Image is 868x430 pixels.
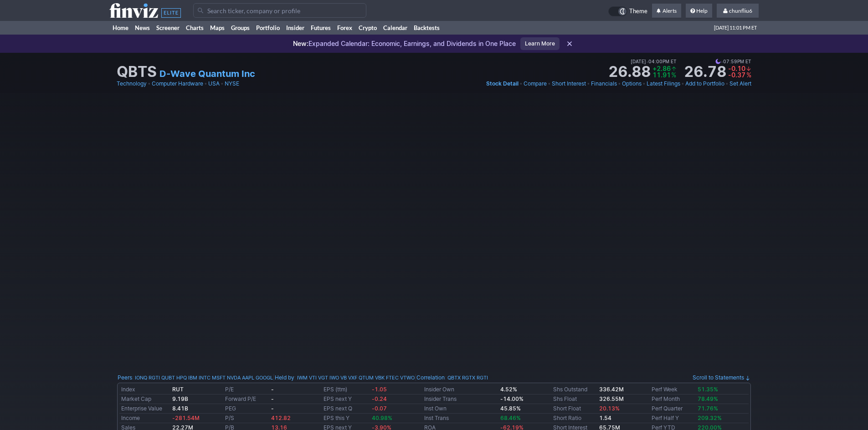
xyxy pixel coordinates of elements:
[109,21,132,35] a: Home
[652,71,671,79] span: 11.91
[340,373,347,382] a: VB
[212,373,226,382] a: MSFT
[608,65,651,79] strong: 26.88
[334,21,355,35] a: Forex
[447,373,461,382] a: QBTX
[591,79,617,88] a: Financials
[715,57,751,66] span: 07:59PM ET
[520,37,560,50] a: Learn More
[415,373,488,382] div: | :
[283,21,308,35] a: Insider
[411,21,443,35] a: Backtests
[135,373,147,382] a: IONQ
[372,386,387,393] span: -1.05
[153,21,183,35] a: Screener
[256,373,273,382] a: GOOGL
[725,79,729,88] span: •
[380,21,411,35] a: Calendar
[309,373,317,382] a: VTI
[119,395,170,404] td: Market Cap
[551,385,597,395] td: Shs Outstand
[729,79,751,88] a: Set Alert
[422,385,498,395] td: Insider Own
[519,79,523,88] span: •
[355,21,380,35] a: Crypto
[225,79,239,88] a: NYSE
[462,373,475,382] a: RGTX
[297,373,308,382] a: IWM
[652,4,681,18] a: Alerts
[717,4,759,18] a: chunfliu6
[372,395,387,402] span: -0.24
[647,79,680,88] a: Latest Filings
[400,373,415,382] a: VTWO
[629,6,647,16] span: Theme
[486,80,519,87] span: Stock Detail
[698,395,718,402] span: 78.49%
[477,373,488,382] a: RGTI
[650,385,696,395] td: Perf Week
[172,405,188,412] b: 8.41B
[684,65,726,79] strong: 26.78
[693,374,750,381] a: Scroll to Statements
[500,405,521,412] b: 45.85%
[348,373,357,382] a: VXF
[273,373,415,382] div: | :
[271,405,274,412] b: -
[318,373,328,382] a: VGT
[553,415,581,421] a: Short Ratio
[227,373,241,382] a: NVDA
[548,79,551,88] span: •
[159,67,255,80] a: D-Wave Quantum Inc
[386,373,399,382] a: FTEC
[119,385,170,395] td: Index
[698,386,718,393] span: 51.35%
[271,386,274,393] b: -
[199,373,211,382] a: INTC
[650,414,696,423] td: Perf Half Y
[223,385,269,395] td: P/E
[149,373,160,382] a: RGTI
[608,6,647,16] a: Theme
[599,405,620,412] a: 20.13%
[642,79,646,88] span: •
[422,404,498,414] td: Inst Own
[117,65,157,79] h1: QBTS
[161,373,175,382] a: QUBT
[322,414,370,423] td: EPS this Y
[183,21,207,35] a: Charts
[375,373,385,382] a: VBK
[204,79,207,88] span: •
[359,373,374,382] a: QTUM
[500,386,517,393] b: 4.52%
[119,404,170,414] td: Enterprise Value
[208,79,220,88] a: USA
[322,395,370,404] td: EPS next Y
[524,79,547,88] a: Compare
[646,57,648,66] span: •
[322,385,370,395] td: EPS (ttm)
[172,415,200,421] span: -281.54M
[293,39,516,48] p: Expanded Calendar: Economic, Earnings, and Dividends in One Place
[599,386,624,393] b: 336.42M
[622,79,642,88] a: Options
[148,79,151,88] span: •
[271,395,274,402] b: -
[118,373,273,382] div: :
[500,395,524,402] b: -14.00%
[728,71,745,79] span: -0.37
[552,79,586,88] a: Short Interest
[221,79,224,88] span: •
[551,395,597,404] td: Shs Float
[599,415,611,421] a: 1.54
[599,395,624,402] b: 326.55M
[647,80,680,87] span: Latest Filings
[416,374,445,381] a: Correlation
[271,415,291,421] span: 412.82
[671,71,676,79] span: %
[553,405,581,412] a: Short Float
[118,374,132,381] a: Peers
[721,57,723,66] span: •
[119,414,170,423] td: Income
